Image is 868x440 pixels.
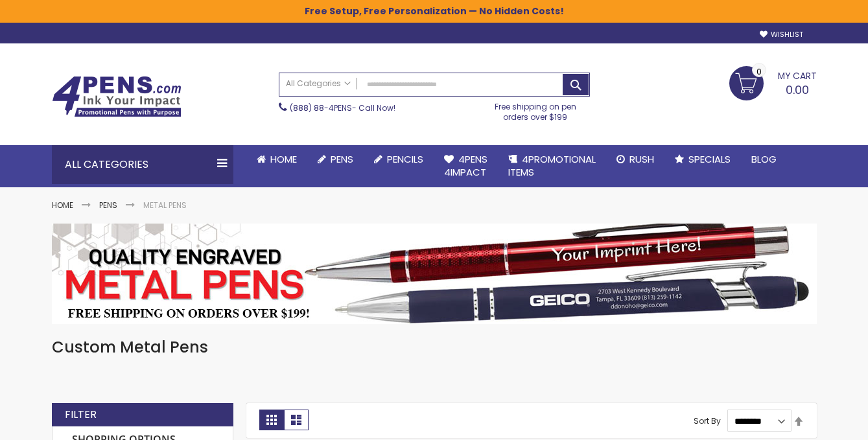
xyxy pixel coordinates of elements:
span: Home [270,152,297,166]
span: 4PROMOTIONAL ITEMS [508,152,596,179]
span: Blog [751,152,777,166]
span: - Call Now! [290,102,395,113]
a: Wishlist [760,30,803,40]
a: Specials [664,145,741,174]
a: Pencils [364,145,434,174]
a: Blog [741,145,787,174]
span: 0 [757,65,762,78]
a: Pens [307,145,364,174]
a: Pens [99,200,117,211]
a: All Categories [279,73,357,95]
a: 4Pens4impact [434,145,498,187]
span: All Categories [286,78,351,89]
div: Free shipping on pen orders over $199 [481,97,590,122]
strong: Filter [65,408,97,422]
a: Home [52,200,73,211]
a: Rush [606,145,664,174]
img: Metal Pens [52,224,817,324]
span: Pens [331,152,353,166]
a: (888) 88-4PENS [290,102,352,113]
h1: Custom Metal Pens [52,337,817,358]
strong: Metal Pens [143,200,187,211]
a: 0.00 0 [729,66,817,98]
a: 4PROMOTIONALITEMS [498,145,606,187]
span: Specials [688,152,731,166]
img: 4Pens Custom Pens and Promotional Products [52,76,182,117]
span: Pencils [387,152,423,166]
span: 4Pens 4impact [444,152,487,179]
label: Sort By [694,415,721,426]
strong: Grid [259,410,284,430]
span: Rush [629,152,654,166]
a: Home [246,145,307,174]
div: All Categories [52,145,233,184]
span: 0.00 [786,82,809,98]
